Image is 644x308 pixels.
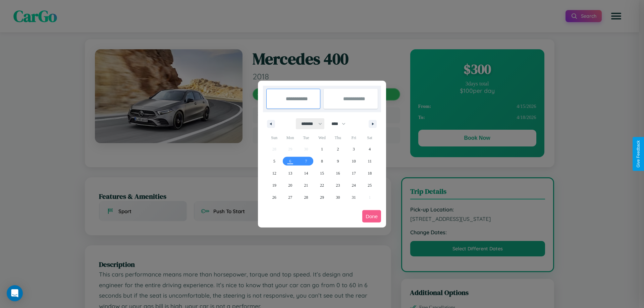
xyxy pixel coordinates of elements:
[304,179,308,191] span: 21
[362,143,378,155] button: 4
[362,155,378,167] button: 11
[330,191,346,203] button: 30
[320,167,324,179] span: 15
[282,132,298,143] span: Mon
[298,155,314,167] button: 7
[346,143,362,155] button: 3
[266,167,282,179] button: 12
[346,132,362,143] span: Fri
[352,191,356,203] span: 31
[272,191,276,203] span: 26
[314,167,330,179] button: 15
[288,191,292,203] span: 27
[298,191,314,203] button: 28
[7,285,23,301] div: Open Intercom Messenger
[314,132,330,143] span: Wed
[352,179,356,191] span: 24
[298,179,314,191] button: 21
[266,179,282,191] button: 19
[336,179,340,191] span: 23
[330,132,346,143] span: Thu
[305,155,307,167] span: 7
[320,179,324,191] span: 22
[346,167,362,179] button: 17
[336,167,340,179] span: 16
[304,167,308,179] span: 14
[282,179,298,191] button: 20
[636,140,641,168] div: Give Feedback
[330,143,346,155] button: 2
[288,179,292,191] span: 20
[272,167,276,179] span: 12
[272,179,276,191] span: 19
[282,167,298,179] button: 13
[346,155,362,167] button: 10
[362,179,378,191] button: 25
[314,155,330,167] button: 8
[266,132,282,143] span: Sun
[362,132,378,143] span: Sat
[336,191,340,203] span: 30
[330,179,346,191] button: 23
[321,143,323,155] span: 1
[320,191,324,203] span: 29
[314,179,330,191] button: 22
[321,155,323,167] span: 8
[337,143,339,155] span: 2
[266,191,282,203] button: 26
[368,155,372,167] span: 11
[314,143,330,155] button: 1
[282,191,298,203] button: 27
[298,132,314,143] span: Tue
[266,155,282,167] button: 5
[289,155,291,167] span: 6
[352,167,356,179] span: 17
[288,167,292,179] span: 13
[368,167,372,179] span: 18
[337,155,339,167] span: 9
[346,191,362,203] button: 31
[298,167,314,179] button: 14
[362,167,378,179] button: 18
[346,179,362,191] button: 24
[353,143,355,155] span: 3
[273,155,275,167] span: 5
[304,191,308,203] span: 28
[362,210,381,223] button: Done
[314,191,330,203] button: 29
[369,143,371,155] span: 4
[352,155,356,167] span: 10
[330,167,346,179] button: 16
[282,155,298,167] button: 6
[368,179,372,191] span: 25
[330,155,346,167] button: 9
